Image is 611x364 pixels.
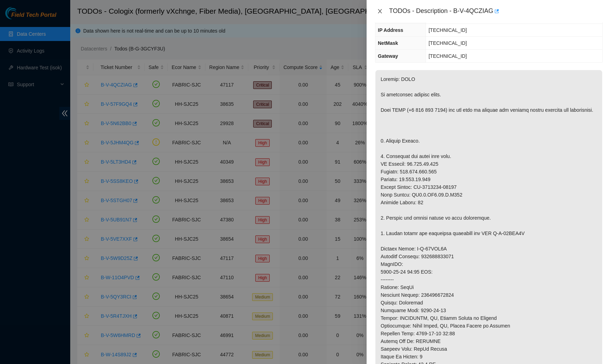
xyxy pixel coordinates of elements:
button: Close [375,8,385,15]
span: NetMask [378,40,398,46]
div: TODOs - Description - B-V-4QCZIAG [389,6,603,17]
span: close [377,8,383,14]
span: [TECHNICAL_ID] [428,40,467,46]
span: [TECHNICAL_ID] [428,27,467,33]
span: [TECHNICAL_ID] [428,53,467,59]
span: Gateway [378,53,398,59]
span: IP Address [378,27,403,33]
